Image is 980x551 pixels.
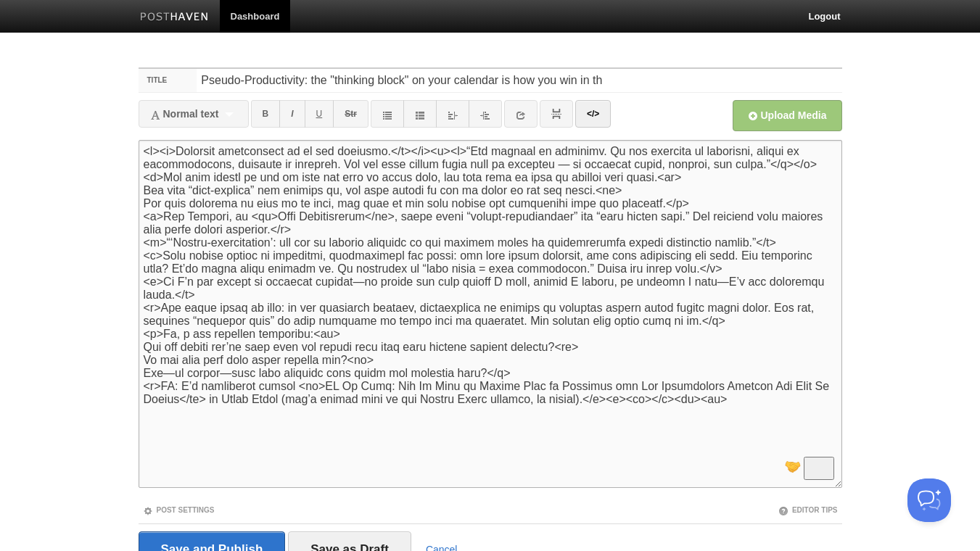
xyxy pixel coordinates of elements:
[251,100,281,128] a: B
[778,506,838,514] a: Editor Tips
[139,140,842,488] textarea: To enrich screen reader interactions, please activate Accessibility in Grammarly extension settings
[345,109,357,119] del: Str
[150,108,219,120] span: Normal text
[907,478,951,522] iframe: Help Scout Beacon - Open
[279,100,305,128] a: I
[333,100,368,128] a: Str
[139,69,197,92] label: Title
[140,12,209,23] img: Posthaven-bar
[575,100,611,128] a: </>
[143,506,215,514] a: Post Settings
[551,109,561,119] img: pagebreak-icon.png
[305,100,334,128] a: U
